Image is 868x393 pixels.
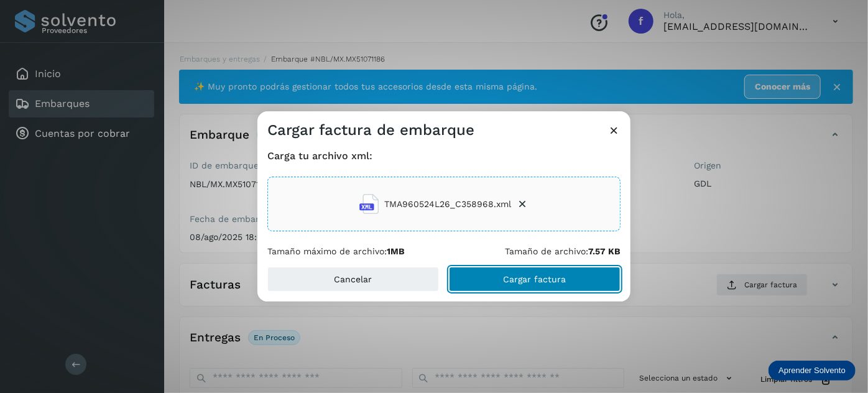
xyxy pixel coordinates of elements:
button: Cancelar [267,267,439,292]
b: 1MB [387,246,405,256]
h4: Carga tu archivo xml: [267,150,621,162]
b: 7.57 KB [588,246,621,256]
p: Tamaño máximo de archivo: [267,246,405,257]
p: Aprender Solvento [778,366,846,376]
h3: Cargar factura de embarque [267,121,474,139]
div: Aprender Solvento [769,361,856,381]
span: Cancelar [335,275,372,284]
p: Tamaño de archivo: [505,246,621,257]
button: Cargar factura [449,267,621,292]
span: TMA960524L26_C358968.xml [384,198,511,211]
span: Cargar factura [504,275,566,284]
